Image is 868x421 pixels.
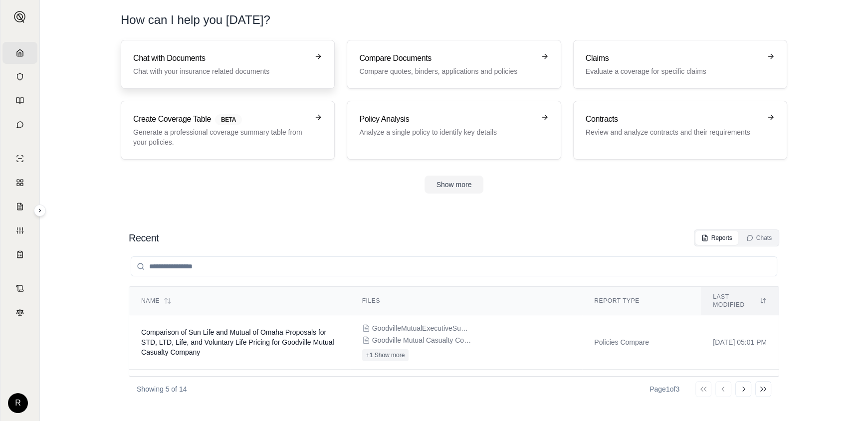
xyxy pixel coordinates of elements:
div: Page 1 of 3 [650,384,679,394]
button: Reports [695,231,738,245]
h3: Create Coverage Table [133,113,308,125]
img: Expand sidebar [14,11,26,23]
a: Single Policy [2,148,37,170]
td: [DATE] 05:01 PM [701,315,779,370]
p: Chat with your insurance related documents [133,66,308,76]
h3: Policy Analysis [359,113,534,125]
a: ClaimsEvaluate a coverage for specific claims [573,40,787,89]
div: Reports [701,234,732,242]
p: Analyze a single policy to identify key details [359,127,534,137]
span: Comparison of Sun Life and Mutual of Omaha Proposals for STD, LTD, Life, and Voluntary Life Prici... [141,328,334,356]
a: Home [2,42,37,64]
a: Documents Vault [2,66,37,88]
a: Claim Coverage [2,196,37,217]
span: Goodville Mutual Casualty Company_VTL_STD.pdf [372,335,472,345]
p: Showing 5 of 14 [137,384,187,394]
h1: How can I help you [DATE]? [121,12,270,28]
button: +1 Show more [362,349,409,361]
button: Expand sidebar [34,205,46,216]
h3: Claims [586,52,761,64]
h2: Recent [129,231,159,245]
p: Review and analyze contracts and their requirements [586,127,761,137]
a: Contract Analysis [2,277,37,299]
h3: Compare Documents [359,52,534,64]
a: Custom Report [2,219,37,241]
a: Chat [2,114,37,136]
a: Legal Search Engine [2,301,37,323]
p: Generate a professional coverage summary table from your policies. [133,127,308,147]
button: Chats [740,231,778,245]
a: Coverage Table [2,243,37,265]
a: Create Coverage TableBETAGenerate a professional coverage summary table from your policies. [121,101,335,160]
a: Compare DocumentsCompare quotes, binders, applications and policies [347,40,561,89]
a: ContractsReview and analyze contracts and their requirements [573,101,787,160]
span: GoodvilleMutualExecutiveSummary2025.docx [372,323,472,333]
span: BETA [215,114,242,125]
div: Chats [746,234,772,242]
th: Report Type [582,287,701,315]
a: Prompt Library [2,90,37,112]
div: Last modified [713,293,767,309]
button: Show more [425,176,484,194]
p: Compare quotes, binders, applications and policies [359,66,534,76]
div: R [8,393,28,413]
th: Files [350,287,583,315]
h3: Contracts [586,113,761,125]
h3: Chat with Documents [133,52,308,64]
button: Expand sidebar [10,7,30,27]
td: Policies Compare [582,315,701,370]
a: Policy Comparisons [2,172,37,194]
div: Name [141,297,338,305]
a: Chat with DocumentsChat with your insurance related documents [121,40,335,89]
a: Policy AnalysisAnalyze a single policy to identify key details [347,101,561,160]
p: Evaluate a coverage for specific claims [586,66,761,76]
